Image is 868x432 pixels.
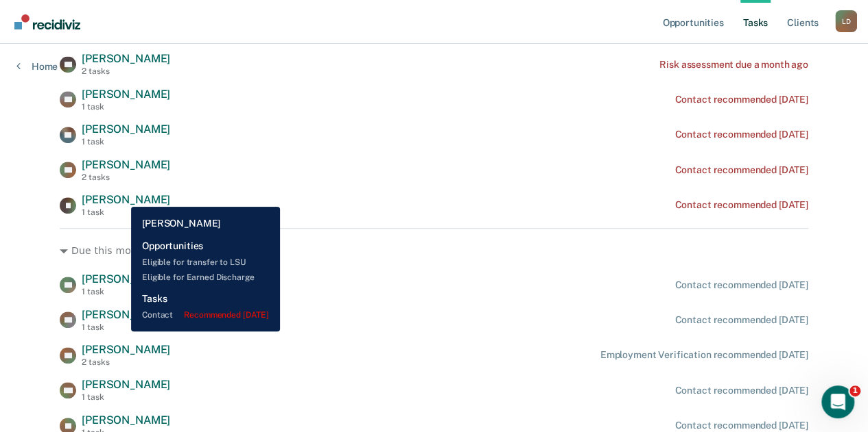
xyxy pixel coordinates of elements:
span: [PERSON_NAME] [82,52,170,65]
div: Contact recommended [DATE] [675,199,808,211]
div: Contact recommended [DATE] [675,164,808,176]
a: Home [16,60,58,73]
span: [PERSON_NAME] [82,343,170,356]
button: Profile dropdown button [835,10,857,32]
div: Contact recommended [DATE] [675,279,808,291]
div: Contact recommended [DATE] [675,94,808,105]
span: [PERSON_NAME] [82,378,170,391]
div: Contact recommended [DATE] [675,420,808,431]
div: Due this month 14 [60,240,808,262]
span: 1 [849,385,860,396]
div: 1 task [82,137,170,147]
div: 1 task [82,322,170,332]
div: 1 task [82,207,170,217]
span: [PERSON_NAME] [82,158,170,171]
span: [PERSON_NAME] [82,123,170,136]
div: 2 tasks [82,173,170,182]
span: [PERSON_NAME] [82,193,170,206]
div: Risk assessment due a month ago [659,59,808,71]
span: [PERSON_NAME] [82,308,170,321]
img: Recidiviz [14,14,80,29]
div: 1 task [82,392,170,402]
iframe: Intercom live chat [821,385,854,418]
div: 2 tasks [82,66,170,76]
div: Contact recommended [DATE] [675,129,808,140]
span: [PERSON_NAME] [82,272,170,285]
div: 1 task [82,287,170,296]
span: [PERSON_NAME] [82,88,170,101]
span: 14 [151,240,179,262]
span: [PERSON_NAME] [82,414,170,427]
div: L D [835,10,857,32]
div: 1 task [82,102,170,112]
div: Contact recommended [DATE] [675,385,808,396]
div: 2 tasks [82,357,170,367]
div: Employment Verification recommended [DATE] [600,349,808,361]
div: Contact recommended [DATE] [675,314,808,326]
